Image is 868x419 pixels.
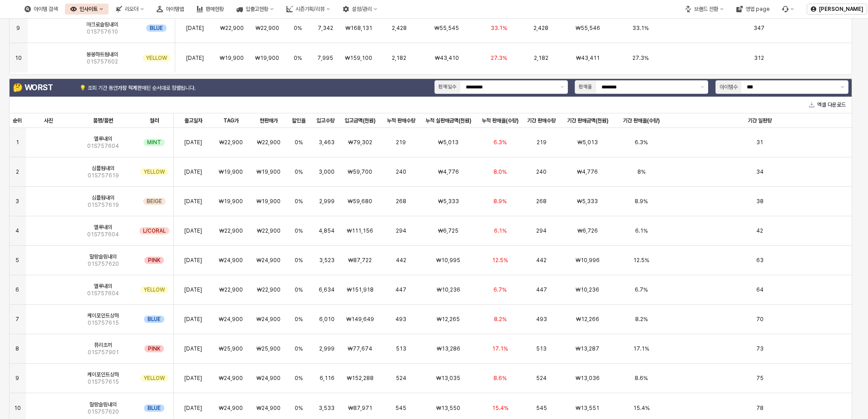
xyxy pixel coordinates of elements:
[219,345,243,352] span: ₩25,900
[94,135,112,142] span: 엘루내의
[576,286,599,293] span: ₩10,236
[348,198,372,205] span: ₩59,680
[536,316,547,323] span: 493
[396,257,406,264] span: 442
[493,286,507,293] span: 6.7%
[318,24,333,32] span: 7,342
[396,227,406,234] span: 294
[87,28,118,35] span: 01S757610
[87,371,119,378] span: 케이포인트상하
[348,404,372,412] span: ₩87,971
[292,117,306,124] span: 할인율
[352,6,372,12] div: 설정/관리
[219,375,243,382] span: ₩24,900
[319,168,335,175] span: 3,000
[346,316,374,323] span: ₩149,649
[144,168,165,175] span: YELLOW
[434,24,459,32] span: ₩55,545
[206,6,224,12] div: 판매현황
[88,172,119,179] span: 01S757619
[16,24,20,32] span: 9
[256,404,281,412] span: ₩24,900
[576,345,599,352] span: ₩13,287
[260,117,278,124] span: 현판매가
[754,24,764,32] span: 347
[436,375,460,382] span: ₩13,035
[348,345,372,352] span: ₩77,674
[19,4,63,15] button: 아이템 검색
[186,24,204,32] span: [DATE]
[79,84,286,92] p: 💡 조회 기간 동안 판매된 순서대로 정렬됩니다.
[491,54,507,62] span: 27.3%
[694,6,718,12] div: 브랜드 전환
[256,198,281,205] span: ₩19,900
[536,168,547,175] span: 240
[93,117,113,124] span: 품명/품번
[819,5,863,13] p: [PERSON_NAME]
[184,227,202,234] span: [DATE]
[576,257,600,264] span: ₩10,996
[219,404,243,412] span: ₩24,900
[147,139,161,146] span: MINT
[536,345,547,352] span: 513
[494,227,507,234] span: 6.1%
[633,345,649,352] span: 17.1%
[387,117,415,124] span: 누적 판매수량
[635,375,648,382] span: 8.6%
[86,21,118,28] span: 아크로슬림내의
[805,99,849,110] button: 엑셀 다운로드
[257,286,281,293] span: ₩22,900
[44,117,53,124] span: 사진
[87,58,118,65] span: 01S757602
[745,6,769,12] div: 영업 page
[219,227,243,234] span: ₩22,900
[110,4,149,15] button: 리오더
[94,283,112,290] span: 엘루내의
[756,375,764,382] span: 75
[166,6,184,12] div: 아이템맵
[94,224,112,231] span: 엘루내의
[89,253,117,260] span: 말랑슬림내의
[347,375,374,382] span: ₩152,288
[756,316,764,323] span: 70
[184,316,202,323] span: [DATE]
[184,286,202,293] span: [DATE]
[623,117,660,124] span: 기간 판매율(수량)
[281,4,335,15] div: 시즌기획/리뷰
[756,227,763,234] span: 42
[756,168,764,175] span: 34
[533,24,548,32] span: 2,428
[88,201,119,209] span: 01S757619
[219,286,243,293] span: ₩22,900
[295,345,303,352] span: 0%
[256,24,279,32] span: ₩22,900
[87,312,119,319] span: 케이포인트상하
[294,54,302,62] span: 0%
[220,54,244,62] span: ₩19,900
[777,4,799,15] div: 버그 제보 및 기능 개선 요청
[576,316,599,323] span: ₩12,266
[435,54,459,62] span: ₩43,410
[492,404,508,412] span: 15.4%
[482,117,518,124] span: 누적 판매율(수량)
[319,286,335,293] span: 6,634
[88,378,119,385] span: 01S757615
[184,198,202,205] span: [DATE]
[88,408,119,415] span: 01S757620
[534,54,548,62] span: 2,182
[537,139,547,146] span: 219
[15,54,22,62] span: 10
[231,4,279,15] button: 입출고현황
[756,345,764,352] span: 73
[337,4,383,15] div: 설정/관리
[347,286,374,293] span: ₩151,918
[396,139,406,146] span: 219
[118,85,127,91] strong: 가장
[637,168,646,175] span: 8%
[756,404,764,412] span: 78
[576,375,600,382] span: ₩13,036
[296,6,325,12] div: 시즌기획/리뷰
[439,83,457,91] div: 판매일수
[576,54,600,62] span: ₩43,411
